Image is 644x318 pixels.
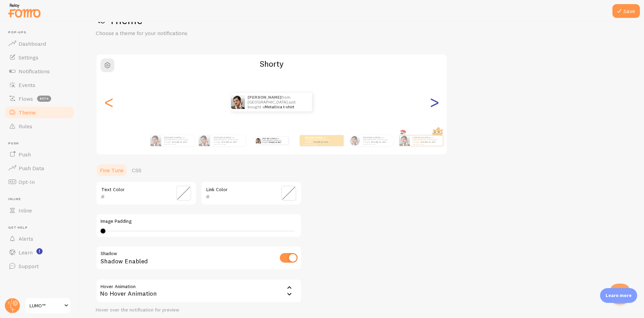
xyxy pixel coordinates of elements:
p: Learn more [606,292,632,299]
img: Fomo [150,135,161,146]
p: from [GEOGRAPHIC_DATA] just bought a [214,136,243,145]
img: Fomo [231,95,245,109]
div: Previous slide [105,77,113,127]
strong: [PERSON_NAME] [164,136,181,139]
div: Shadow Enabled [96,246,302,271]
img: Fomo [199,135,210,146]
span: Get Help [8,226,75,230]
a: Fine Tune [96,163,128,177]
span: Alerts [19,235,33,242]
span: Notifications [19,68,50,75]
a: Metallica t-shirt [421,141,436,143]
a: Metallica t-shirt [265,104,294,109]
p: from [GEOGRAPHIC_DATA] just bought a [248,93,305,111]
a: Settings [4,51,75,64]
a: Inline [4,204,75,217]
a: Metallica t-shirt [222,141,237,143]
a: Theme [4,106,75,119]
a: Learn [4,245,75,259]
span: Theme [19,109,36,116]
strong: [PERSON_NAME] [305,136,322,139]
span: Inline [8,197,75,201]
a: Metallica t-shirt [172,141,187,143]
iframe: Help Scout Beacon - Open [610,284,630,304]
a: LUMO™ [25,297,71,314]
a: Events [4,78,75,92]
a: Flows beta [4,92,75,106]
span: Push Data [19,165,44,172]
img: Fomo [255,138,261,143]
strong: [PERSON_NAME] [214,136,230,139]
small: about 4 minutes ago [214,143,242,145]
span: Dashboard [19,40,46,47]
span: Learn [19,249,33,256]
img: fomo-relay-logo-orange.svg [7,2,42,19]
a: Metallica t-shirt [313,141,328,143]
span: Opt-In [19,178,35,185]
span: Events [19,81,35,88]
span: Support [19,263,39,270]
strong: [PERSON_NAME] [413,136,429,139]
span: Pop-ups [8,30,75,35]
p: from [GEOGRAPHIC_DATA] just bought a [413,136,440,145]
a: Metallica t-shirt [269,141,281,143]
div: No Hover Animation [96,279,302,303]
h2: Shorty [96,58,447,69]
span: Rules [19,123,32,130]
small: about 4 minutes ago [413,143,439,145]
small: about 4 minutes ago [363,143,390,145]
span: Settings [19,54,38,61]
div: Hover over the notification for preview [96,307,302,313]
span: Flows [19,95,33,102]
span: Push [8,141,75,146]
p: Choose a theme for your notifications [96,29,261,37]
strong: [PERSON_NAME] [363,136,380,139]
a: Opt-In [4,175,75,189]
a: Alerts [4,232,75,245]
p: from [GEOGRAPHIC_DATA] just bought a [363,136,391,145]
a: Push [4,147,75,161]
span: LUMO™ [30,301,62,310]
a: Rules [4,119,75,133]
a: Notifications [4,64,75,78]
span: beta [37,96,51,102]
label: Image Padding [101,218,297,224]
img: Fomo [399,135,410,146]
strong: [PERSON_NAME] [248,95,281,100]
a: CSS [128,163,146,177]
span: Inline [19,207,32,214]
small: about 4 minutes ago [164,143,191,145]
div: Next slide [430,77,438,127]
a: Metallica t-shirt [371,141,386,143]
p: from [GEOGRAPHIC_DATA] just bought a [164,136,192,145]
p: from [GEOGRAPHIC_DATA] just bought a [262,137,285,144]
small: about 4 minutes ago [305,143,332,145]
a: Push Data [4,161,75,175]
span: Push [19,151,31,158]
svg: <p>Watch New Feature Tutorials!</p> [36,248,43,254]
a: Support [4,259,75,273]
strong: [PERSON_NAME] [262,138,276,140]
p: from [GEOGRAPHIC_DATA] just bought a [305,136,333,145]
div: Learn more [600,288,637,303]
a: Dashboard [4,37,75,51]
img: Fomo [350,135,360,145]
